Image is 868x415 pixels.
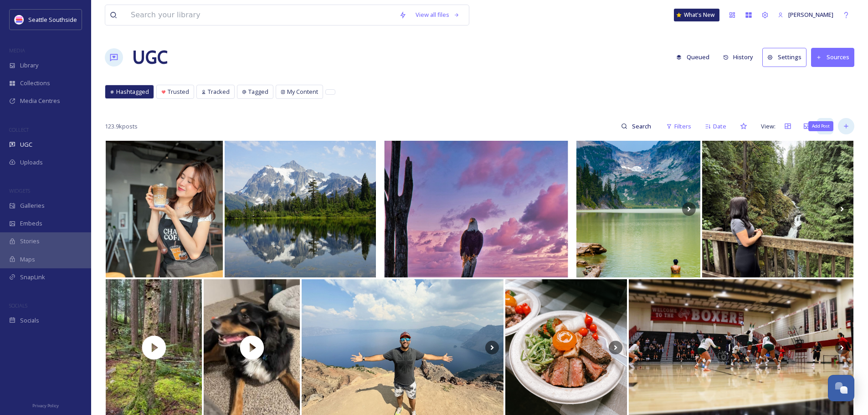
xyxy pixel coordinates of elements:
[719,48,758,66] button: History
[808,121,833,131] div: Add Post
[761,122,776,131] span: View:
[225,141,376,277] img: #mtshuksan #picturelakewashington #washingtonstate
[208,87,230,96] span: Tracked
[773,6,838,24] a: [PERSON_NAME]
[672,48,714,66] button: Queued
[20,158,43,167] span: Uploads
[20,201,45,210] span: Galleries
[32,400,59,410] a: Privacy Policy
[788,10,833,19] span: [PERSON_NAME]
[28,15,77,24] span: Seattle Southside
[20,79,50,87] span: Collections
[9,47,25,54] span: MEDIA
[672,48,719,66] a: Queued
[719,48,763,66] a: History
[116,87,149,96] span: Hashtagged
[105,122,138,131] span: 123.9k posts
[411,6,464,24] a: View all files
[248,87,268,96] span: Tagged
[20,61,38,70] span: Library
[713,122,726,131] span: Date
[20,140,32,149] span: UGC
[126,5,395,25] input: Search your library
[9,302,27,309] span: SOCIALS
[674,9,719,21] a: What's New
[762,48,811,67] a: Settings
[762,48,806,67] button: Settings
[32,403,59,409] span: Privacy Policy
[20,237,40,246] span: Stories
[378,141,575,277] img: Title: Majestic! 🦅 Bird: Bald Eagle (adult female) 🌎📌 King County, WA #bird #baldeagles #raptor #...
[702,141,853,277] img: Waterfalls and forest magic 🌳 #twinfalls #snoqualmie #olalliestatepark #snoqualmiefalls #pnw
[168,87,189,96] span: Trusted
[9,187,30,194] span: WIDGETS
[287,87,318,96] span: My Content
[9,126,29,133] span: COLLECT
[627,117,657,135] input: Search
[132,44,168,71] a: UGC
[20,97,60,105] span: Media Centres
[20,219,42,228] span: Embeds
[576,141,700,277] img: ☀️Alpine Lakes Wilderness 📍Blanca lake trail #mountbakersnoqualmienationalforest #washington #alp...
[20,255,35,264] span: Maps
[674,122,691,131] span: Filters
[106,141,223,277] img: Taro latte with an extra shot to kickstart this Tuesday 😎 Swing by fairwoodmarketnight tomorrow f...
[15,15,24,24] img: uRWeGss8_400x400.jpg
[20,316,39,325] span: Socials
[811,48,854,67] button: Sources
[20,273,45,282] span: SnapLink
[828,375,854,401] button: Open Chat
